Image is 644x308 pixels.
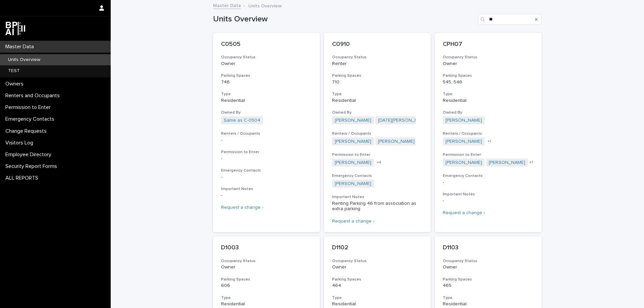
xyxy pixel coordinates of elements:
[378,139,415,144] a: [PERSON_NAME]
[5,22,25,35] img: dwgmcNfxSF6WIOOXiGgu
[221,137,312,143] p: -
[221,258,312,264] h3: Occupancy Status
[248,2,282,9] p: Units Overview
[443,295,534,301] h3: Type
[443,110,534,115] h3: Owned By
[332,110,423,115] h3: Owned By
[221,295,312,301] h3: Type
[377,161,381,165] span: + 4
[443,173,534,179] h3: Emergency Contacts
[332,219,374,224] a: Request a change ›
[332,79,423,85] p: 710
[443,41,534,48] p: CPH07
[221,55,312,60] h3: Occupancy Status
[443,198,534,204] p: -
[332,173,423,179] h3: Emergency Contacts
[443,192,534,197] h3: Important Notes
[221,186,312,192] h3: Important Notes
[3,57,46,63] p: Units Overview
[324,33,431,232] a: C0910Occupancy StatusRenterParking Spaces710TypeResidentialOwned By[PERSON_NAME] [DATE][PERSON_NA...
[3,116,60,122] p: Emergency Contacts
[221,174,312,180] p: -
[443,180,534,185] p: -
[332,301,423,307] p: Residential
[221,149,312,155] h3: Permission to Enter
[221,283,312,289] p: 606
[221,131,312,136] h3: Renters / Occupants
[221,98,312,104] p: Residential
[221,61,312,67] p: Owner
[489,160,525,166] a: [PERSON_NAME]
[443,258,534,264] h3: Occupancy Status
[445,118,482,123] a: [PERSON_NAME]
[443,98,534,104] p: Residential
[221,244,312,252] p: D1003
[221,91,312,97] h3: Type
[332,131,423,136] h3: Renters / Occupants
[443,73,534,78] h3: Parking Spaces
[443,301,534,307] p: Residential
[3,81,29,87] p: Owners
[3,128,52,134] p: Change Requests
[221,205,263,210] a: Request a change ›
[332,41,423,48] p: C0910
[221,156,312,162] p: -
[3,140,39,146] p: Visitors Log
[221,264,312,270] p: Owner
[335,139,371,144] a: [PERSON_NAME]
[443,210,485,215] a: Request a change ›
[332,283,423,289] p: 464
[332,61,423,67] p: Renter
[221,168,312,173] h3: Emergency Contacts
[213,33,320,232] a: C0505Occupancy StatusOwnerParking Spaces746TypeResidentialOwned BySame as C-0504 Renters / Occupa...
[443,244,534,252] p: D1103
[3,68,25,74] p: TEST
[378,118,429,123] a: [DATE][PERSON_NAME]
[3,163,62,170] p: Security Report Forms
[487,139,491,143] span: + 1
[221,41,312,48] p: C0505
[445,160,482,166] a: [PERSON_NAME]
[213,14,475,24] h1: Units Overview
[3,93,65,99] p: Renters and Occupants
[529,161,533,165] span: + 1
[221,79,312,85] p: 746
[3,151,57,158] p: Employee Directory
[332,152,423,158] h3: Permission to Enter
[221,277,312,282] h3: Parking Spaces
[3,175,44,181] p: ALL REPORTS
[443,264,534,270] p: Owner
[443,277,534,282] h3: Parking Spaces
[335,181,371,187] a: [PERSON_NAME]
[213,1,241,9] a: Master Data
[332,258,423,264] h3: Occupancy Status
[332,295,423,301] h3: Type
[443,131,534,136] h3: Renters / Occupants
[332,264,423,270] p: Owner
[335,160,371,166] a: [PERSON_NAME]
[443,55,534,60] h3: Occupancy Status
[3,104,56,111] p: Permission to Enter
[224,118,260,123] a: Same as C-0504
[443,152,534,158] h3: Permission to Enter
[332,73,423,78] h3: Parking Spaces
[332,277,423,282] h3: Parking Spaces
[435,33,542,232] a: CPH07Occupancy StatusOwnerParking Spaces545, 546TypeResidentialOwned By[PERSON_NAME] Renters / Oc...
[443,61,534,67] p: Owner
[335,118,371,123] a: [PERSON_NAME]
[332,98,423,104] p: Residential
[332,55,423,60] h3: Occupancy Status
[443,91,534,97] h3: Type
[332,244,423,252] p: D1102
[332,194,423,200] h3: Important Notes
[332,201,423,212] p: Renting Parking 46 from association as extra parking
[221,193,312,198] p: -
[221,73,312,78] h3: Parking Spaces
[478,14,542,25] input: Search
[3,44,39,50] p: Master Data
[221,110,312,115] h3: Owned By
[443,79,534,85] p: 545, 546
[221,301,312,307] p: Residential
[445,139,482,144] a: [PERSON_NAME]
